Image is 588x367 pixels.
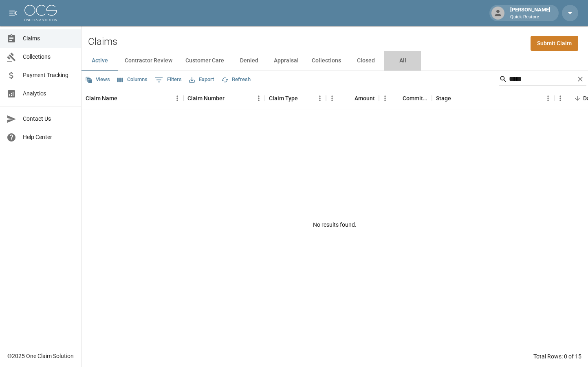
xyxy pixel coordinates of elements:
div: Claim Type [269,87,298,110]
button: Sort [451,93,462,104]
span: Help Center [23,133,75,141]
div: Search [499,73,586,87]
button: Sort [572,93,583,104]
div: Committed Amount [403,87,428,110]
div: Amount [355,87,375,110]
a: Submit Claim [531,36,578,51]
p: Quick Restore [510,14,551,21]
div: [PERSON_NAME] [507,6,554,20]
button: Collections [305,51,348,71]
span: Payment Tracking [23,71,75,80]
button: Menu [542,92,554,104]
div: Claim Name [81,87,183,110]
span: Collections [23,53,75,61]
button: Views [83,73,112,86]
button: Menu [253,92,265,104]
button: Menu [379,92,391,104]
div: dynamic tabs [81,51,588,71]
button: All [384,51,421,71]
button: Customer Care [179,51,231,71]
button: open drawer [5,5,21,21]
button: Active [81,51,118,71]
div: Claim Number [183,87,265,110]
div: No results found. [81,110,588,340]
div: Claim Type [265,87,326,110]
button: Select columns [115,73,150,86]
button: Show filters [153,73,184,86]
button: Clear [574,73,586,85]
button: Menu [554,92,566,104]
img: ocs-logo-white-transparent.png [24,5,57,21]
button: Menu [314,92,326,104]
span: Contact Us [23,115,75,123]
button: Contractor Review [118,51,179,71]
button: Closed [348,51,384,71]
span: Claims [23,34,75,43]
button: Sort [225,93,236,104]
div: Amount [326,87,379,110]
div: Claim Number [187,87,225,110]
div: © 2025 One Claim Solution [7,352,74,360]
button: Refresh [219,73,253,86]
button: Sort [298,93,309,104]
button: Sort [343,93,355,104]
button: Sort [391,93,403,104]
button: Export [187,73,216,86]
button: Denied [231,51,267,71]
h2: Claims [88,36,117,48]
div: Stage [436,87,451,110]
span: Analytics [23,89,75,98]
div: Claim Name [86,87,117,110]
button: Menu [326,92,338,104]
div: Stage [432,87,554,110]
button: Appraisal [267,51,305,71]
div: Total Rows: 0 of 15 [533,352,581,360]
button: Menu [171,92,183,104]
div: Committed Amount [379,87,432,110]
button: Sort [117,93,129,104]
